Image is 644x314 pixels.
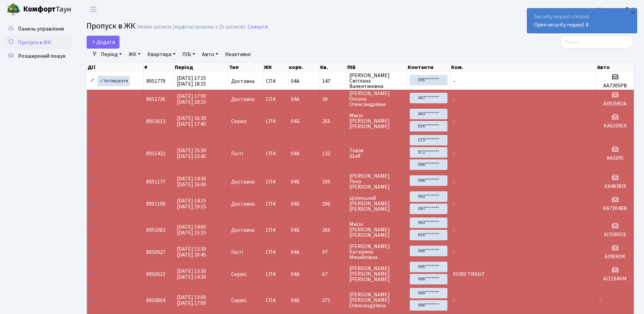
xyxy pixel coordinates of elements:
span: [DATE] 13:30 [DATE] 20:45 [177,245,206,259]
a: Панель управління [3,22,71,36]
span: 132 [322,151,344,156]
th: Тип [228,63,263,72]
a: Період [98,49,125,60]
div: Security request created [527,8,637,33]
a: Розширений пошук [3,49,71,63]
h5: КА4638ІХ [599,183,631,190]
span: - [599,297,601,304]
a: Open security request # [534,21,589,29]
span: 265 [322,227,344,233]
span: [DATE] 13:30 [DATE] 14:30 [177,267,206,281]
span: [DATE] 16:30 [DATE] 17:45 [177,115,206,128]
h5: KA7304BB [599,205,631,212]
span: - [453,178,455,186]
span: - [453,118,455,125]
b: Комфорт [23,4,56,15]
a: Консьєрж б. 4. [598,5,636,14]
span: - [453,150,455,157]
span: СП4 [266,97,285,102]
span: Пропуск в ЖК [87,20,135,32]
h5: АА1695 [599,155,631,161]
input: Пошук... [560,36,634,49]
b: Консьєрж б. 4. [598,6,636,13]
span: 04А [291,95,299,103]
span: Таун [23,4,71,15]
span: - [453,226,455,234]
span: 8951779 [146,77,165,85]
span: [DATE] 17:00 [DATE] 18:15 [177,92,206,106]
span: 04А [291,150,299,157]
a: Неактивні [222,49,253,60]
span: 8951613 [146,118,165,125]
span: Панель управління [18,25,64,33]
span: 8951422 [146,150,165,157]
span: СП4 [266,249,285,255]
span: [PERSON_NAME] Лєна [PERSON_NAME] [349,173,404,190]
span: [DATE] 14:30 [DATE] 16:00 [177,175,206,188]
span: [DATE] 14:15 [DATE] 19:15 [177,197,206,210]
span: 195 [322,179,344,185]
span: 296 [322,201,344,207]
span: 8951736 [146,95,165,103]
span: 8950927 [146,248,165,256]
a: Додати [87,36,119,49]
span: 8951082 [146,226,165,234]
span: 04А [291,77,299,85]
span: [DATE] 13:00 [DATE] 17:00 [177,294,206,307]
span: - [453,77,455,85]
span: Гості [231,249,243,255]
th: Авто [596,63,634,72]
span: [PERSON_NAME] [PERSON_NAME] [PERSON_NAME] [349,266,404,282]
th: # [144,63,174,72]
span: Доставка [231,201,255,207]
h5: AI9830IK [599,254,631,260]
a: Авто [199,49,221,60]
span: 04А [291,271,299,278]
a: ПІБ [180,49,198,60]
span: 04А [291,248,299,256]
span: 97 [322,249,344,255]
span: Сервіс [231,119,247,124]
span: Товім Шай [349,148,404,159]
a: ЖК [126,49,143,60]
span: FORD TRASIT [453,271,485,278]
span: 04Б [291,200,300,208]
span: Доставка [231,179,255,185]
h5: КА6109ЕХ [599,123,631,129]
button: Переключити навігацію [85,4,102,15]
span: 04Б [291,178,300,186]
span: СП4 [266,201,285,207]
a: Квартира [145,49,178,60]
span: Цілінський [PERSON_NAME] [PERSON_NAME] [349,195,404,212]
span: - [453,95,455,103]
span: - [453,248,455,256]
th: Кв. [319,63,347,72]
a: Скинути [247,24,268,30]
span: 39 [322,97,344,102]
span: Доставка [231,97,255,102]
th: Дії [87,63,144,72]
h5: АІ1194НМ [599,276,631,282]
h5: AX9258OA [599,101,631,107]
th: ПІБ [347,63,407,72]
a: Активувати [97,76,130,86]
span: СП4 [266,298,285,303]
span: СП4 [266,119,285,124]
span: СП4 [266,151,285,156]
span: 04Б [291,118,300,125]
span: [PERSON_NAME] [PERSON_NAME] Олександрівна [349,292,404,308]
th: Ком. [450,63,596,72]
span: 147 [322,78,344,84]
span: 8950922 [146,271,165,278]
span: СП4 [266,179,285,185]
span: Мисік [PERSON_NAME] [PERSON_NAME] [349,113,404,129]
span: Розширений пошук [18,52,66,60]
span: 8951177 [146,178,165,186]
span: [DATE] 17:15 [DATE] 18:15 [177,74,206,88]
span: Доставка [231,78,255,84]
th: Період [174,63,228,72]
span: 265 [322,119,344,124]
h5: AA7305PB [599,83,631,89]
span: СП4 [266,78,285,84]
div: Немає записів (відфільтровано з 25 записів). [137,24,246,30]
